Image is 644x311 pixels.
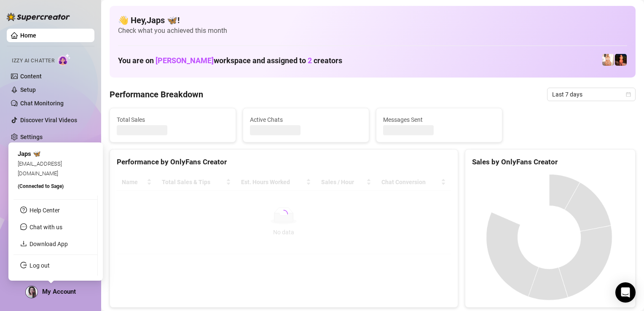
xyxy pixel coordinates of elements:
span: Messages Sent [383,115,495,124]
img: AI Chatter [58,54,71,66]
span: Last 7 days [552,88,631,101]
span: Izzy AI Chatter [12,57,54,65]
div: Open Intercom Messenger [615,282,636,303]
span: message [20,223,27,230]
a: Setup [20,86,36,93]
span: Active Chats [250,115,362,124]
img: ACg8ocIrSpwHn_bxyTbBdU-2GTeo7eevXPmyDRaubS3pJtlf3NjpBKE=s96-c [26,286,38,298]
a: Help Center [30,207,60,214]
div: Performance by OnlyFans Creator [117,156,451,168]
a: Discover Viral Videos [20,117,77,123]
a: Content [20,73,42,80]
span: loading [279,209,289,219]
div: Sales by OnlyFans Creator [472,156,628,168]
span: Check what you achieved this month [118,26,627,35]
h4: 👋 Hey, Japs 🦋 ! [118,14,627,26]
h4: Performance Breakdown [110,88,203,100]
span: My Account [42,288,76,295]
a: Download App [30,241,68,247]
li: Log out [13,259,97,272]
h1: You are on workspace and assigned to creators [118,56,342,65]
a: Chat Monitoring [20,100,64,107]
span: 2 [308,56,312,65]
span: [EMAIL_ADDRESS][DOMAIN_NAME] [18,161,62,176]
span: [PERSON_NAME] [156,56,214,65]
img: Sage [602,54,614,66]
span: Chat with us [30,224,62,231]
a: Log out [30,262,50,269]
a: Home [20,32,36,39]
span: (Connected to Sage ) [18,183,64,189]
a: Settings [20,134,43,140]
span: Japs 🦋 [18,150,41,158]
img: SAGE [615,54,627,66]
span: calendar [626,92,631,97]
span: Total Sales [117,115,229,124]
img: logo-BBDzfeDw.svg [7,13,70,21]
